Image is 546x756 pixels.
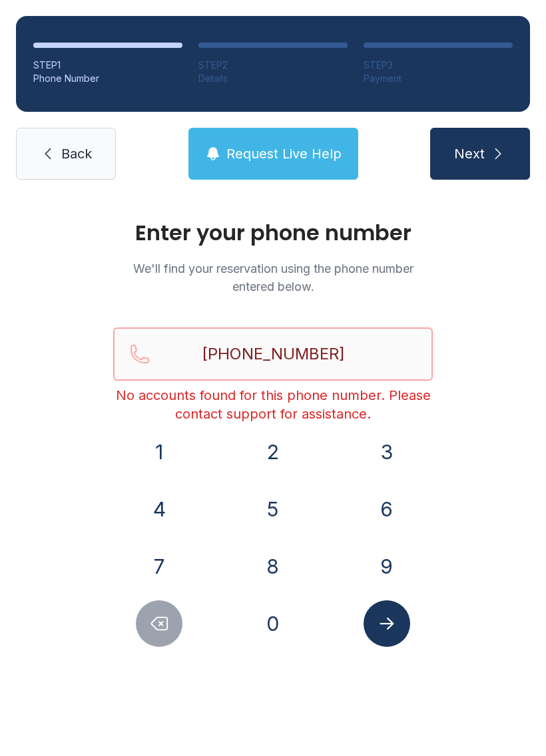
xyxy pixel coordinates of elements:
div: Phone Number [33,72,182,85]
input: Reservation phone number [113,327,433,381]
button: 8 [250,543,296,590]
button: 0 [250,600,296,647]
h1: Enter your phone number [113,222,433,244]
button: 9 [364,543,410,590]
button: 2 [250,429,296,475]
p: We'll find your reservation using the phone number entered below. [113,260,433,295]
button: 5 [250,486,296,532]
button: Delete number [136,600,182,647]
div: STEP 1 [33,59,182,72]
div: STEP 3 [364,59,513,72]
div: STEP 2 [198,59,348,72]
span: Next [454,144,485,163]
button: 3 [364,429,410,475]
button: 4 [136,486,182,532]
span: Request Live Help [226,144,342,163]
div: No accounts found for this phone number. Please contact support for assistance. [113,386,433,423]
button: 7 [136,543,182,590]
span: Back [61,144,92,163]
button: 1 [136,429,182,475]
button: 6 [364,486,410,532]
div: Payment [364,72,513,85]
div: Details [198,72,348,85]
button: Submit lookup form [364,600,410,647]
